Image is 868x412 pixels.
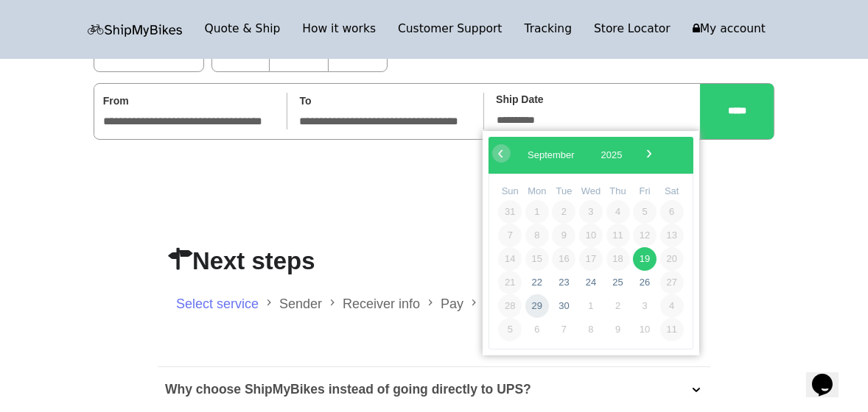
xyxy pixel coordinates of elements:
[165,378,531,402] p: Why choose ShipMyBikes instead of going directly to UPS?
[633,200,657,224] span: 5
[492,144,511,163] button: ‹
[579,224,603,247] span: 10
[552,318,575,341] span: 7
[579,271,603,294] span: 24
[103,92,129,110] label: From
[498,247,522,271] span: 14
[491,143,510,162] span: ‹
[633,318,657,341] span: 10
[660,224,684,247] span: 13
[633,294,657,318] span: 3
[633,271,657,294] span: 26
[176,296,259,311] a: Select service
[583,19,682,40] a: Store Locator
[169,246,699,285] h2: Next steps
[806,353,853,397] iframe: chat widget
[660,294,684,318] span: 4
[606,200,630,224] span: 4
[606,318,630,341] span: 9
[552,247,575,271] span: 16
[606,271,630,294] span: 25
[498,200,522,224] span: 31
[498,318,522,341] span: 5
[518,144,584,166] button: September
[606,224,630,247] span: 11
[640,144,658,163] button: ›
[441,291,484,316] li: Pay
[606,294,630,318] span: 2
[552,224,575,247] span: 9
[604,182,631,200] th: weekday
[579,318,603,341] span: 8
[579,294,603,318] span: 1
[578,182,605,200] th: weekday
[498,271,522,294] span: 21
[592,144,632,166] button: 2025
[552,200,575,224] span: 2
[483,131,699,355] bs-datepicker-container: calendar
[606,247,630,271] span: 18
[682,19,777,40] a: My account
[528,149,575,160] span: September
[525,318,549,341] span: 6
[579,247,603,271] span: 17
[550,182,578,200] th: weekday
[492,148,665,160] bs-datepicker-navigation-view: ​ ​ ​
[524,182,551,200] th: weekday
[631,182,659,200] th: weekday
[601,149,623,160] span: 2025
[88,24,183,37] img: letsbox
[552,271,575,294] span: 23
[640,143,659,162] span: ›
[660,247,684,271] span: 20
[299,92,311,110] label: To
[194,19,292,40] a: Quote & Ship
[514,19,584,40] a: Tracking
[660,271,684,294] span: 27
[660,318,684,341] span: 11
[633,224,657,247] span: 12
[387,19,514,40] a: Customer Support
[579,200,603,224] span: 3
[498,224,522,247] span: 7
[660,200,684,224] span: 6
[498,294,522,318] span: 28
[291,19,387,40] a: How it works
[633,247,657,271] span: 19
[496,90,544,109] label: Ship Date
[525,294,549,318] span: 29
[525,200,549,224] span: 1
[658,182,685,200] th: weekday
[525,224,549,247] span: 8
[525,271,549,294] span: 22
[525,247,549,271] span: 15
[343,291,441,316] li: Receiver info
[552,294,575,318] span: 30
[279,291,343,316] li: Sender
[497,182,524,200] th: weekday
